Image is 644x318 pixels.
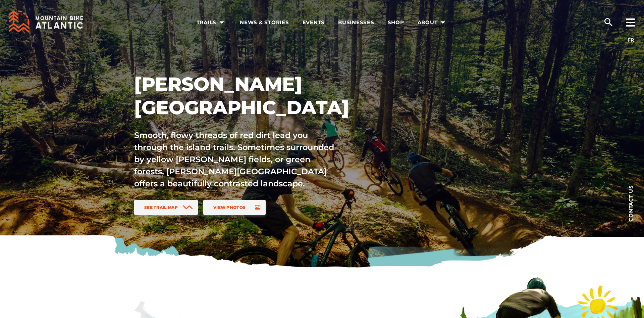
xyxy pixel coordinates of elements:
span: Events [303,19,325,26]
span: See Trail Map [144,205,178,210]
a: View Photos [203,200,266,215]
span: Trails [197,19,227,26]
span: Businesses [338,19,374,26]
span: About [418,19,448,26]
ion-icon: arrow dropdown [217,18,226,27]
span: News & Stories [240,19,289,26]
span: Contact us [628,185,633,222]
a: Contact us [617,175,644,232]
p: Smooth, flowy threads of red dirt lead you through the island trails. Sometimes surrounded by yel... [134,129,338,190]
span: View Photos [213,205,246,210]
a: FR [628,37,634,43]
span: Shop [388,19,404,26]
a: See Trail Map [134,200,198,215]
ion-icon: arrow dropdown [438,18,447,27]
ion-icon: search [603,17,614,28]
h1: [PERSON_NAME][GEOGRAPHIC_DATA] [134,72,382,119]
